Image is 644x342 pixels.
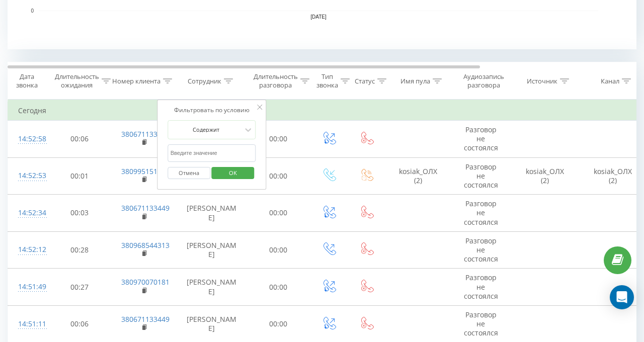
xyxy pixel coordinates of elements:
td: 00:06 [48,121,111,158]
div: Длительность ожидания [55,72,99,90]
div: 14:51:49 [18,277,38,297]
a: 380995151323 [121,166,170,176]
td: 00:00 [247,121,310,158]
span: Разговор не состоялся [464,162,498,190]
span: Разговор не состоялся [464,125,498,152]
div: Аудиозапись разговора [459,72,508,90]
td: 00:27 [48,269,111,306]
td: 00:00 [247,195,310,232]
td: 00:03 [48,195,111,232]
td: 00:00 [247,231,310,269]
a: 380671133449 [121,314,170,324]
text: 0 [31,8,34,14]
a: 380970070181 [121,277,170,287]
div: Имя пула [400,77,430,85]
div: Open Intercom Messenger [610,285,634,309]
td: [PERSON_NAME] [177,269,247,306]
div: 14:52:12 [18,240,38,260]
div: Источник [527,77,557,85]
td: kosiak_ОЛХ (2) [511,157,579,195]
span: Разговор не состоялся [464,310,498,337]
td: 00:00 [247,157,310,195]
div: 14:52:58 [18,129,38,149]
div: 14:52:53 [18,166,38,186]
button: Отмена [168,167,210,180]
div: Дата звонка [8,72,45,90]
div: Тип звонка [316,72,338,90]
span: Разговор не состоялся [464,236,498,264]
div: Фильтровать по условию [168,105,256,115]
div: Номер клиента [112,77,160,85]
span: OK [219,165,247,181]
div: Статус [355,77,375,85]
td: [PERSON_NAME] [177,231,247,269]
td: 00:28 [48,231,111,269]
div: Длительность разговора [254,72,298,90]
a: 380671133449 [121,129,170,139]
span: Разговор не состоялся [464,273,498,300]
span: Разговор не состоялся [464,199,498,226]
a: 380671133449 [121,203,170,213]
td: kosiak_ОЛХ (2) [385,157,451,195]
td: 00:00 [247,269,310,306]
div: 14:52:34 [18,203,38,223]
td: 00:01 [48,157,111,195]
div: Сотрудник [188,77,221,85]
div: Канал [601,77,619,85]
input: Введите значение [168,144,256,162]
text: [DATE] [310,14,327,20]
a: 380968544313 [121,240,170,250]
button: OK [212,167,255,180]
div: 14:51:11 [18,314,38,334]
td: [PERSON_NAME] [177,195,247,232]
